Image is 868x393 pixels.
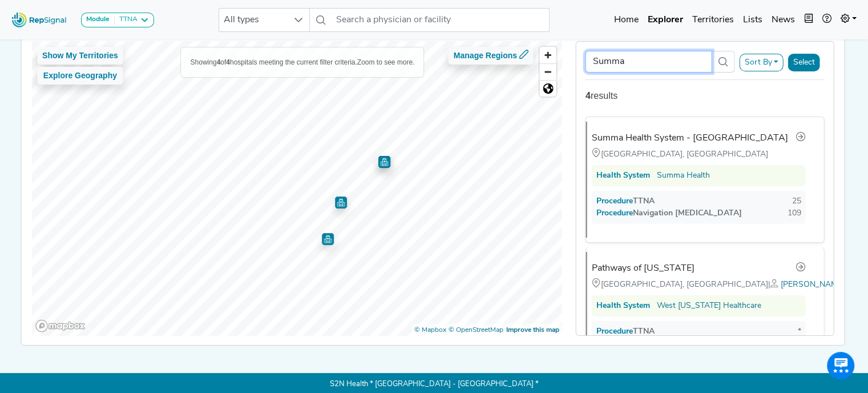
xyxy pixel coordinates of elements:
[643,9,688,31] a: Explorer
[596,300,650,312] div: Health System
[335,196,347,208] div: Map marker
[81,13,154,27] button: ModuleTTNA
[414,327,446,334] a: Mapbox
[767,9,800,31] a: News
[608,209,633,218] span: Procedure
[739,54,784,71] button: Sort By
[31,41,568,342] canvas: Map
[688,9,738,31] a: Territories
[586,91,591,101] strong: 4
[609,9,643,31] a: Home
[357,58,415,66] span: Zoom to see more.
[449,327,503,334] a: OpenStreetMap
[540,63,556,80] button: Zoom out
[540,81,556,97] span: Reset zoom
[115,15,138,25] div: TTNA
[768,280,781,289] span: |
[219,9,288,31] span: All types
[322,233,334,245] div: Map marker
[796,131,806,146] a: Go to hospital profile
[592,148,806,161] div: [GEOGRAPHIC_DATA], [GEOGRAPHIC_DATA]
[788,207,801,219] div: 109
[800,9,818,31] button: Intel Book
[657,300,761,312] a: West [US_STATE] Healthcare
[596,170,650,182] div: Health System
[592,131,788,145] div: Summa Health System - [GEOGRAPHIC_DATA]
[217,58,221,66] b: 4
[37,67,123,85] button: Explore Geography
[332,8,550,32] input: Search a physician or facility
[608,197,633,206] span: Procedure
[586,89,825,103] div: results
[378,156,390,168] div: Map marker
[608,327,633,336] span: Procedure
[592,278,806,291] div: [GEOGRAPHIC_DATA], [GEOGRAPHIC_DATA]
[596,195,655,207] div: TTNA
[657,170,710,182] a: Summa Health
[449,47,534,65] button: Manage Regions
[796,261,806,276] a: Go to hospital profile
[592,262,695,275] div: Pathways of [US_STATE]
[37,47,123,65] button: Show My Territories
[35,319,85,332] a: Mapbox logo
[596,326,655,338] div: TTNA
[191,58,357,66] span: Showing of hospitals meeting the current filter criteria.
[738,9,767,31] a: Lists
[540,80,556,97] button: Reset bearing to north
[596,207,742,219] div: Navigation [MEDICAL_DATA]
[506,327,559,334] a: Map feedback
[540,47,556,63] button: Zoom in
[788,54,820,71] button: Select
[226,58,230,66] b: 4
[792,195,801,207] div: 25
[86,16,110,23] strong: Module
[586,51,712,73] input: Search Term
